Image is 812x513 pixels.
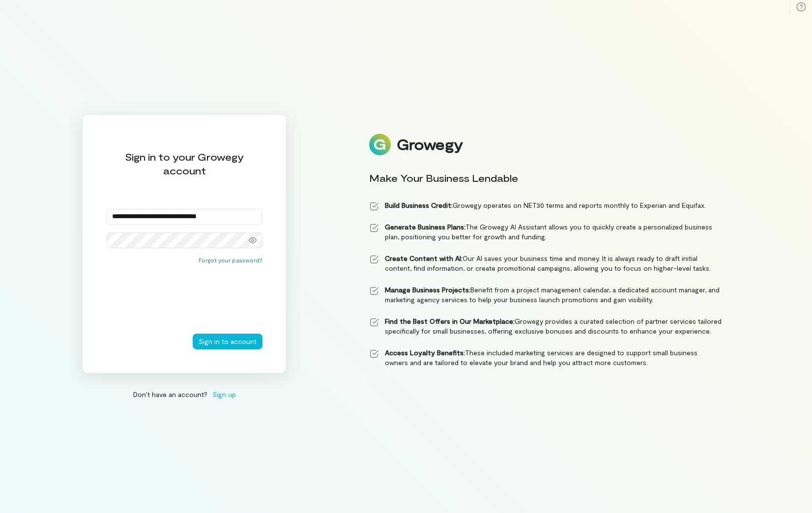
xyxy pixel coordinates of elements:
img: Logo [369,134,391,155]
div: Growegy [397,136,463,153]
button: Sign in to account [193,334,262,349]
strong: Manage Business Projects: [385,285,470,294]
li: Growegy operates on NET30 terms and reports monthly to Experian and Equifax. [369,200,722,210]
button: Forgot your password? [199,256,262,264]
li: Our AI saves your business time and money. It is always ready to draft initial content, find info... [369,254,722,273]
strong: Build Business Credit: [385,201,453,209]
strong: Create Content with AI: [385,254,463,262]
div: Don’t have an account? [82,389,287,399]
li: These included marketing services are designed to support small business owners and are tailored ... [369,348,722,368]
strong: Generate Business Plans: [385,223,465,231]
span: Sign up [212,389,236,399]
li: The Growegy AI Assistant allows you to quickly create a personalized business plan, positioning y... [369,222,722,242]
div: Sign in to your Growegy account [106,150,262,177]
div: Make Your Business Lendable [369,171,722,185]
strong: Find the Best Offers in Our Marketplace: [385,317,515,325]
strong: Access Loyalty Benefits: [385,348,465,357]
li: Growegy provides a curated selection of partner services tailored specifically for small business... [369,316,722,336]
li: Benefit from a project management calendar, a dedicated account manager, and marketing agency ser... [369,285,722,305]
